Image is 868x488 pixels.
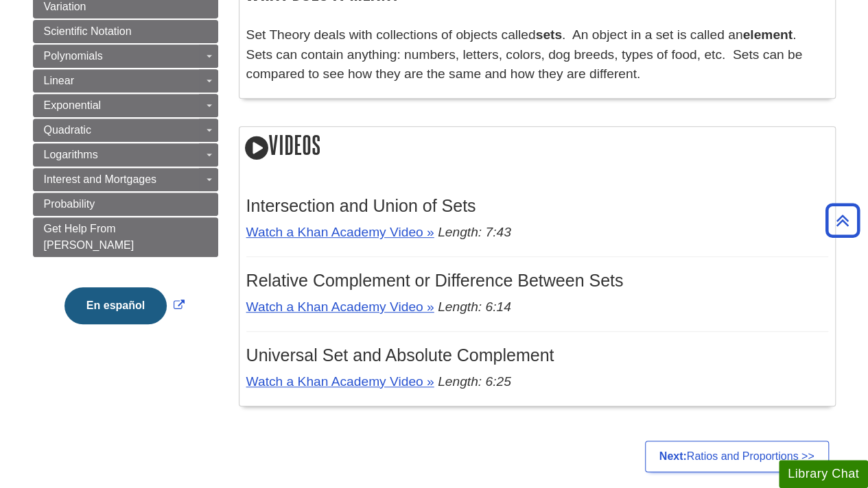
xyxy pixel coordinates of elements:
[239,127,835,166] h2: Videos
[44,124,91,136] span: Quadratic
[33,45,218,68] a: Polynomials
[33,20,218,43] a: Scientific Notation
[659,450,687,462] strong: Next:
[246,225,434,239] a: Watch a Khan Academy Video »
[44,75,74,86] span: Linear
[44,223,134,251] span: Get Help From [PERSON_NAME]
[246,25,828,84] p: Set Theory deals with collections of objects called . An object in a set is called an . Sets can ...
[33,119,218,142] a: Quadratic
[742,27,793,42] strong: element
[821,211,865,230] a: Back to Top
[44,1,86,12] span: Variation
[645,441,829,472] a: Next:Ratios and Proportions >>
[33,193,218,216] a: Probability
[44,198,95,210] span: Probability
[33,94,218,117] a: Exponential
[33,217,218,257] a: Get Help From [PERSON_NAME]
[536,27,562,42] strong: sets
[44,173,157,185] span: Interest and Mortgages
[246,196,828,216] h3: Intersection and Union of Sets
[246,345,828,365] h3: Universal Set and Absolute Complement
[44,50,103,62] span: Polynomials
[61,300,188,311] a: Link opens in new window
[64,287,167,324] button: En español
[246,300,434,314] a: Watch a Khan Academy Video »
[44,99,102,111] span: Exponential
[779,460,868,488] button: Library Chat
[438,374,511,389] em: Length: 6:25
[33,143,218,167] a: Logarithms
[246,271,828,291] h3: Relative Complement or Difference Between Sets
[44,25,132,37] span: Scientific Notation
[33,69,218,93] a: Linear
[438,225,511,239] em: Length: 7:43
[246,374,434,389] a: Watch a Khan Academy Video »
[33,168,218,191] a: Interest and Mortgages
[438,300,511,314] em: Length: 6:14
[44,149,98,160] span: Logarithms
